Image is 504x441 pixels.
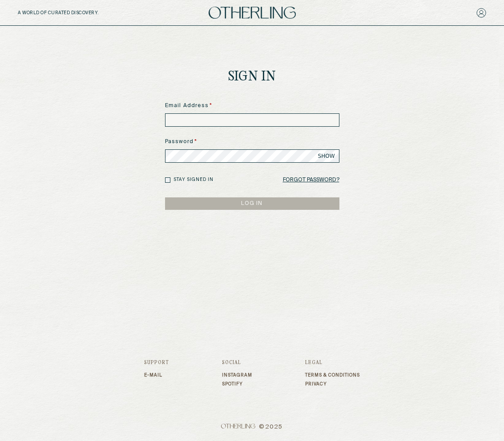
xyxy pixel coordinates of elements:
[209,7,296,19] img: logo
[222,373,252,378] a: Instagram
[144,360,169,365] h3: Support
[173,176,214,183] label: Stay signed in
[18,10,137,16] h5: A WORLD OF CURATED DISCOVERY.
[222,381,252,387] a: Spotify
[144,424,360,431] span: © 2025
[305,360,360,365] h3: Legal
[228,70,276,84] h1: Sign In
[305,381,360,387] a: Privacy
[165,138,339,146] label: Password
[165,197,339,210] button: LOG IN
[283,174,339,186] a: Forgot Password?
[318,152,335,160] span: SHOW
[165,102,339,110] label: Email Address
[222,360,252,365] h3: Social
[305,373,360,378] a: Terms & Conditions
[144,373,169,378] a: E-mail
